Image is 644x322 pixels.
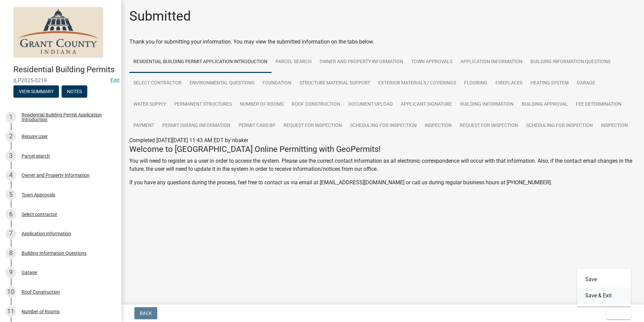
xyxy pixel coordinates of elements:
wm-modal-confirm: Edit Application Number [110,77,120,84]
span: ILP2025-0219 [13,77,108,84]
div: Owner and Property Information [22,173,90,178]
a: Environmental Questions [186,73,258,94]
p: If you have any questions during the process, feel free to contact us via email at [EMAIL_ADDRESS... [129,179,636,187]
span: Completed [DATE][DATE] 11:43 AM EDT by nbaker [129,137,248,143]
div: Parcel search [22,154,50,158]
div: Exit [577,269,631,306]
div: Thank you for submitting your information. You may view the submitted information on the tabs below. [129,38,636,46]
div: 10 [5,287,16,297]
h4: Residential Building Permits [13,65,116,75]
div: Town Approvals [22,192,55,197]
a: Request for Inspection [280,115,346,137]
div: 1 [5,112,16,123]
a: Application Information [456,51,526,73]
a: Edit [110,77,120,84]
span: Back [140,311,152,316]
button: Exit [606,307,631,319]
a: Permit Card BP [234,115,280,137]
img: Grant County, Indiana [13,7,103,58]
wm-modal-confirm: Notes [62,89,87,95]
h4: Welcome to [GEOGRAPHIC_DATA] Online Permitting with GeoPermits! [129,144,636,154]
div: 5 [5,189,16,200]
div: 8 [5,248,16,259]
a: Building Information [456,94,518,115]
a: Permanent Structures [170,94,236,115]
p: You will need to register as a user in order to access the system. Please use the correct contact... [129,157,636,173]
a: Select contractor [129,73,186,94]
a: Inspection [597,115,632,137]
a: Building Information Questions [526,51,614,73]
span: Exit [612,311,621,316]
div: 7 [5,228,16,239]
a: Number of Rooms [236,94,288,115]
a: Roof Construction [288,94,344,115]
div: Garage [22,270,37,275]
a: Building Approval [518,94,572,115]
a: Permit Issuing Information [158,115,234,137]
div: 6 [5,209,16,220]
a: Town Approvals [407,51,456,73]
div: Building Information Questions [22,251,87,256]
a: Residential Building Permit Application Introduction [129,51,271,73]
a: Document Upload [344,94,397,115]
div: Number of Rooms [22,309,60,314]
a: Exterior Materials / Coverings [374,73,460,94]
div: 2 [5,131,16,142]
a: Payment [129,115,158,137]
a: Scheduling for Inspection [522,115,597,137]
button: Notes [62,85,87,98]
div: Application Information [22,231,71,236]
div: Require User [22,134,48,139]
a: Garage [573,73,599,94]
a: Foundation [258,73,295,94]
button: Save [577,271,631,288]
a: Scheduling for Inspection [346,115,421,137]
div: Residential Building Permit Application Introduction [22,112,110,122]
div: 4 [5,170,16,181]
a: Heating System [526,73,573,94]
button: View Summary [13,85,59,98]
a: Owner and Property Information [316,51,407,73]
a: Water Supply [129,94,170,115]
a: Applicant Signature [397,94,456,115]
a: Parcel search [271,51,316,73]
div: Roof Construction [22,290,60,294]
a: Inspection [421,115,456,137]
a: Structure Material Support [295,73,374,94]
button: Save & Exit [577,288,631,304]
a: Fireplaces [491,73,526,94]
a: Request for Inspection [456,115,522,137]
div: 11 [5,306,16,317]
button: Back [134,307,157,319]
wm-modal-confirm: Summary [13,89,59,95]
div: 9 [5,267,16,278]
a: Flooring [460,73,491,94]
div: Select contractor [22,212,57,217]
div: 3 [5,151,16,161]
h1: Submitted [129,8,191,24]
a: Fee Determination [572,94,625,115]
